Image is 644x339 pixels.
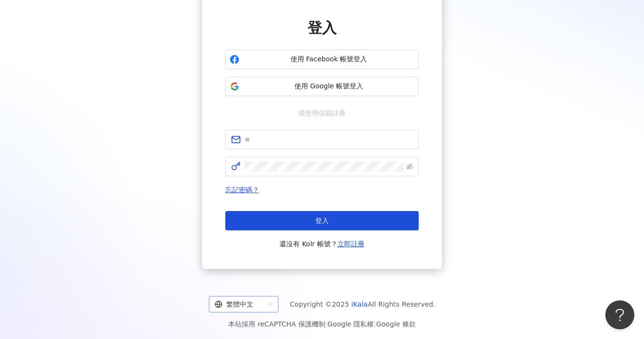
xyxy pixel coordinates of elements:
span: | [374,320,376,328]
button: 使用 Google 帳號登入 [225,77,419,96]
span: eye-invisible [406,163,413,170]
iframe: Help Scout Beacon - Open [605,300,634,329]
span: 還沒有 Kolr 帳號？ [279,238,365,250]
span: 登入 [315,217,329,225]
span: 使用 Facebook 帳號登入 [243,55,414,64]
a: iKala [351,300,368,308]
span: Copyright © 2025 All Rights Reserved. [290,298,436,310]
a: 立即註冊 [337,240,365,248]
button: 登入 [225,211,419,230]
span: 本站採用 reCAPTCHA 保護機制 [228,318,415,330]
button: 使用 Facebook 帳號登入 [225,50,419,69]
span: 使用 Google 帳號登入 [243,82,414,91]
a: Google 隱私權 [327,320,374,328]
a: 忘記密碼？ [225,186,259,194]
span: 登入 [307,19,337,36]
div: 繁體中文 [215,297,264,312]
span: 或使用信箱註冊 [292,108,352,118]
span: | [325,320,328,328]
a: Google 條款 [376,320,416,328]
